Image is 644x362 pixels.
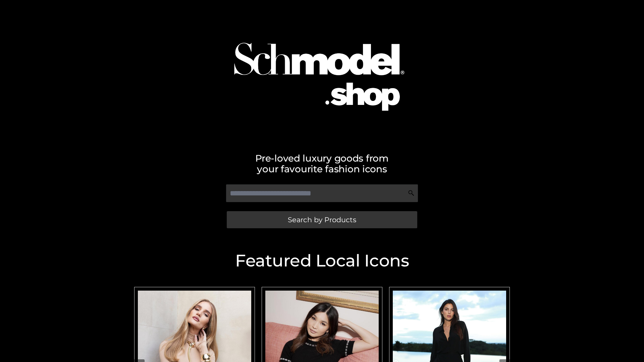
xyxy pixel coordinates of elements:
span: Search by Products [288,216,356,223]
img: Search Icon [408,190,415,196]
h2: Pre-loved luxury goods from your favourite fashion icons [131,153,513,174]
h2: Featured Local Icons​ [131,252,513,269]
a: Search by Products [227,211,417,228]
